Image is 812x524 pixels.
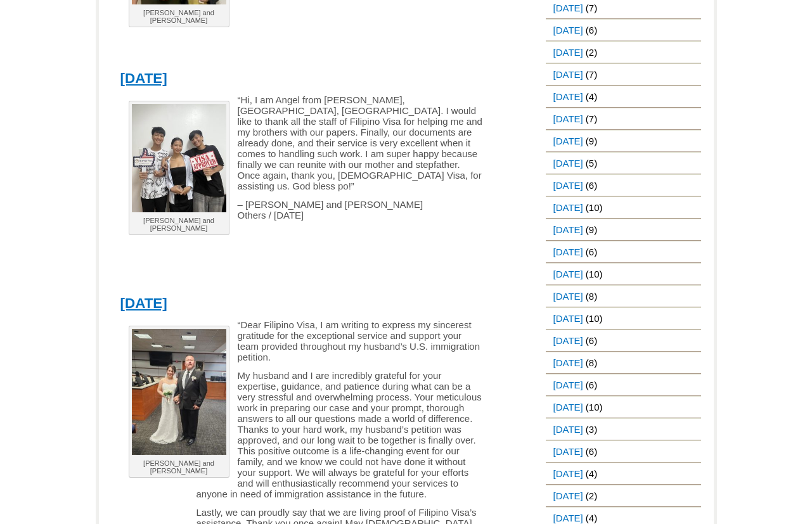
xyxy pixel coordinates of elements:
p: My husband and I are incredibly grateful for your expertise, guidance, and patience during what c... [120,370,484,499]
a: [DATE] [546,485,586,506]
p: “Hi, I am Angel from [PERSON_NAME], [GEOGRAPHIC_DATA], [GEOGRAPHIC_DATA]. I would like to thank a... [120,94,484,191]
a: [DATE] [546,397,586,418]
li: (10) [546,307,701,329]
li: (10) [546,396,701,418]
a: [DATE] [546,441,586,462]
a: [DATE] [546,20,586,41]
a: [DATE] [546,330,586,351]
a: [DATE] [546,286,586,307]
li: (10) [546,263,701,285]
li: (6) [546,440,701,463]
a: [DATE] [546,42,586,63]
li: (7) [546,108,701,130]
a: [DATE] [546,131,586,151]
p: [PERSON_NAME] and [PERSON_NAME] [132,459,226,475]
p: “Dear Filipino Visa, I am writing to express my sincerest gratitude for the exceptional service a... [120,319,484,362]
a: [DATE] [546,419,586,440]
a: [DATE] [546,374,586,395]
a: [DATE] [546,463,586,484]
li: (8) [546,352,701,374]
img: Chris and Annabelle [132,329,226,455]
a: [DATE] [546,308,586,329]
li: (6) [546,374,701,396]
li: (4) [546,86,701,108]
li: (6) [546,19,701,41]
li: (6) [546,241,701,263]
li: (10) [546,196,701,219]
a: [DATE] [546,219,586,240]
a: [DATE] [546,197,586,218]
a: [DATE] [120,295,167,311]
li: (9) [546,130,701,152]
li: (8) [546,285,701,307]
a: [DATE] [546,241,586,262]
span: – [PERSON_NAME] and [PERSON_NAME] Others / [DATE] [238,199,423,220]
p: [PERSON_NAME] and [PERSON_NAME] [132,217,226,232]
li: (4) [546,463,701,485]
a: [DATE] [546,352,586,373]
li: (9) [546,219,701,241]
a: [DATE] [546,153,586,174]
p: [PERSON_NAME] and [PERSON_NAME] [132,9,226,24]
li: (5) [546,152,701,174]
li: (2) [546,485,701,507]
img: James and Lucy [132,104,226,212]
li: (2) [546,41,701,63]
a: [DATE] [546,108,586,129]
li: (6) [546,174,701,196]
a: [DATE] [120,70,167,86]
a: [DATE] [546,86,586,107]
a: [DATE] [546,64,586,85]
a: [DATE] [546,175,586,196]
a: [DATE] [546,264,586,284]
li: (3) [546,418,701,440]
li: (7) [546,63,701,86]
li: (6) [546,329,701,352]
